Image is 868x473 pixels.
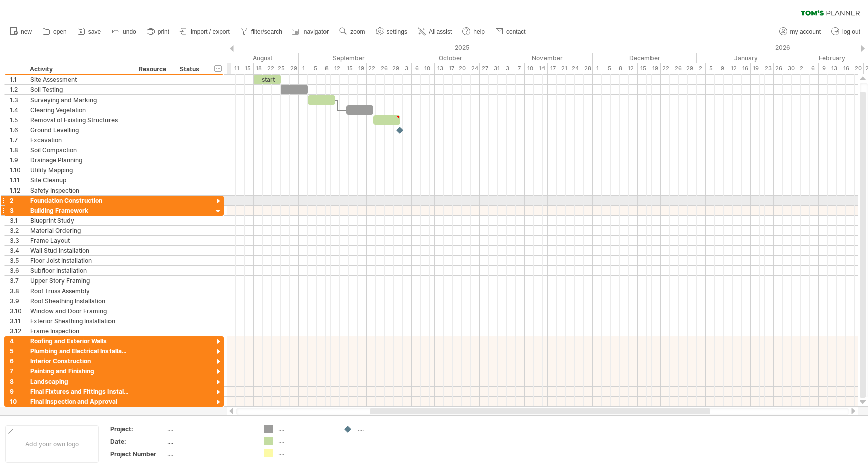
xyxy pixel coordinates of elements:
div: Resource [139,64,169,74]
div: 27 - 31 [480,63,502,74]
div: Drainage Planning [30,155,129,165]
span: settings [387,28,407,35]
div: Blueprint Study [30,216,129,225]
div: .... [278,437,333,445]
div: Surveying and Marking [30,95,129,105]
div: 22 - 26 [367,63,389,74]
span: my account [790,28,821,35]
div: 4 [10,336,25,346]
div: 15 - 19 [638,63,661,74]
div: 24 - 28 [570,63,593,74]
div: Excavation [30,135,129,145]
span: AI assist [429,28,452,35]
div: 1.1 [10,75,25,84]
div: January 2026 [697,53,796,63]
div: 1.6 [10,125,25,135]
div: Window and Door Framing [30,306,129,316]
div: 1.12 [10,185,25,195]
div: Clearing Vegetation [30,105,129,115]
div: Wall Stud Installation [30,246,129,255]
div: 2 [10,196,25,205]
div: Roof Truss Assembly [30,286,129,296]
div: 9 [10,387,25,396]
div: 6 [10,356,25,366]
div: 1.9 [10,155,25,165]
a: AI assist [415,25,455,38]
div: 1.8 [10,145,25,155]
div: 19 - 23 [751,63,774,74]
div: 3 - 7 [502,63,525,74]
div: 3.7 [10,276,25,286]
span: log out [842,28,860,35]
div: Ground Levelling [30,125,129,135]
a: navigator [290,25,332,38]
div: Project Number [110,450,165,458]
div: 1.2 [10,85,25,94]
div: October 2025 [398,53,502,63]
div: Utility Mapping [30,165,129,175]
div: 10 - 14 [525,63,548,74]
div: 9 - 13 [819,63,841,74]
a: help [460,25,488,38]
a: save [75,25,104,38]
div: .... [278,425,333,433]
div: Landscaping [30,376,129,386]
div: .... [167,437,252,446]
div: 1.7 [10,135,25,145]
div: Date: [110,437,165,446]
div: Roof Sheathing Installation [30,296,129,306]
div: Frame Inspection [30,326,129,336]
div: 3.8 [10,286,25,296]
span: save [88,28,101,35]
div: .... [278,449,333,457]
div: 8 - 12 [321,63,344,74]
div: .... [167,425,252,433]
div: 10 [10,397,25,406]
div: Removal of Existing Structures [30,115,129,125]
div: 1 - 5 [299,63,321,74]
div: 3 [10,206,25,215]
div: Upper Story Framing [30,276,129,286]
a: contact [493,25,529,38]
a: new [7,25,35,38]
div: Site Assessment [30,75,129,84]
div: start [254,75,281,84]
div: 25 - 29 [276,63,299,74]
div: Final Inspection and Approval [30,397,129,406]
div: November 2025 [502,53,593,63]
div: .... [167,450,252,458]
div: 5 - 9 [706,63,728,74]
div: December 2025 [593,53,697,63]
div: Soil Testing [30,85,129,94]
div: 29 - 2 [683,63,706,74]
div: 20 - 24 [457,63,480,74]
div: Status [180,64,202,74]
div: 1.5 [10,115,25,125]
div: .... [358,425,412,433]
div: Frame Layout [30,236,129,245]
div: 5 [10,346,25,356]
div: 22 - 26 [661,63,683,74]
div: Painting and Finishing [30,366,129,376]
div: 16 - 20 [841,63,864,74]
a: import / export [177,25,233,38]
div: Floor Joist Installation [30,256,129,265]
a: open [40,25,70,38]
a: zoom [337,25,368,38]
div: 7 [10,366,25,376]
div: Soil Compaction [30,145,129,155]
span: undo [123,28,136,35]
div: Roofing and Exterior Walls [30,336,129,346]
div: 3.6 [10,266,25,275]
div: 3.11 [10,316,25,326]
div: Exterior Sheathing Installation [30,316,129,326]
div: Safety Inspection [30,185,129,195]
div: 3.5 [10,256,25,265]
div: Building Framework [30,206,129,215]
div: Site Cleanup [30,175,129,185]
span: help [473,28,485,35]
div: 1.11 [10,175,25,185]
a: filter/search [238,25,285,38]
div: 3.12 [10,326,25,336]
div: 3.1 [10,216,25,225]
